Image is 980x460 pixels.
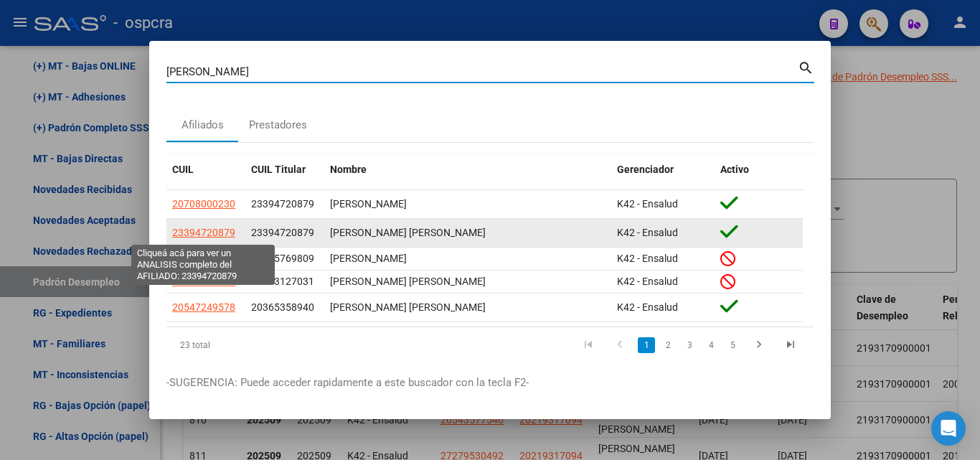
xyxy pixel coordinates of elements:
[700,333,722,357] li: page 4
[324,154,611,185] datatable-header-cell: Nombre
[172,227,235,238] span: 23394720879
[659,337,677,353] a: 2
[249,117,307,133] div: Prestadores
[617,301,678,313] span: K42 - Ensalud
[182,117,224,133] div: Afiliados
[798,58,814,75] mat-icon: search
[172,276,235,287] span: 20343127031
[330,299,606,316] div: [PERSON_NAME] [PERSON_NAME]
[172,198,235,210] span: 20708000230
[166,327,293,363] div: 23 total
[172,164,194,175] span: CUIL
[617,198,678,210] span: K42 - Ensalud
[330,225,606,241] div: [PERSON_NAME] [PERSON_NAME]
[251,227,314,238] span: 23394720879
[617,253,678,264] span: K42 - Ensalud
[166,154,245,185] datatable-header-cell: CUIL
[638,337,655,353] a: 1
[720,164,749,175] span: Activo
[702,337,720,353] a: 4
[611,154,715,185] datatable-header-cell: Gerenciador
[777,337,804,353] a: go to last page
[166,375,814,391] p: -SUGERENCIA: Puede acceder rapidamente a este buscador con la tecla F2-
[172,253,235,264] span: 20405769809
[251,301,314,313] span: 20365358940
[575,337,602,353] a: go to first page
[172,301,235,313] span: 20547249578
[251,164,306,175] span: CUIL Titular
[330,250,606,267] div: [PERSON_NAME]
[251,276,314,287] span: 20343127031
[722,333,743,357] li: page 5
[617,227,678,238] span: K42 - Ensalud
[931,411,966,446] div: Open Intercom Messenger
[330,164,367,175] span: Nombre
[681,337,698,353] a: 3
[636,333,657,357] li: page 1
[679,333,700,357] li: page 3
[617,276,678,287] span: K42 - Ensalud
[617,164,674,175] span: Gerenciador
[715,154,804,185] datatable-header-cell: Activo
[606,337,633,353] a: go to previous page
[245,154,324,185] datatable-header-cell: CUIL Titular
[251,253,314,264] span: 20405769809
[330,273,606,290] div: [PERSON_NAME] [PERSON_NAME]
[724,337,741,353] a: 5
[745,337,773,353] a: go to next page
[330,196,606,212] div: [PERSON_NAME]
[251,198,314,210] span: 23394720879
[657,333,679,357] li: page 2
